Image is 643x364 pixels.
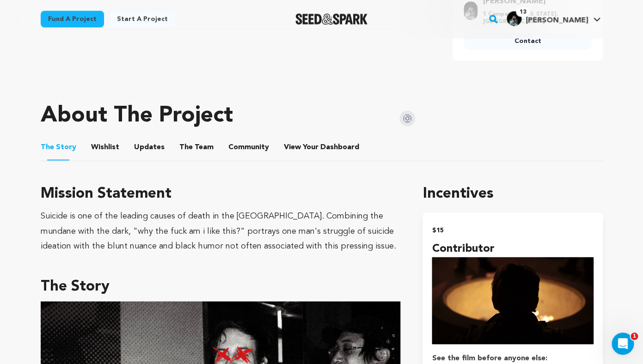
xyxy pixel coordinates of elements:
[179,142,214,153] span: Team
[525,17,588,24] span: [PERSON_NAME]
[295,14,368,25] img: Seed&Spark Logo Dark Mode
[399,111,415,127] img: Seed&Spark Instagram Icon
[41,142,54,153] span: The
[134,142,165,153] span: Updates
[464,33,592,50] a: Contact
[228,142,269,153] span: Community
[505,10,602,29] span: Zach B.'s Profile
[179,142,193,153] span: The
[41,276,401,298] h3: The Story
[432,241,593,257] h4: Contributor
[41,11,104,28] a: Fund a project
[432,224,593,237] h2: $15
[91,142,119,153] span: Wishlist
[631,333,638,340] span: 1
[295,14,368,25] a: Seed&Spark Homepage
[423,183,602,206] h1: Incentives
[284,142,361,153] span: Your
[507,12,588,26] div: Zach B.'s Profile
[612,333,634,355] iframe: Intercom live chat
[320,142,359,153] span: Dashboard
[284,142,361,153] a: ViewYourDashboard
[110,11,175,28] a: Start a project
[41,209,401,254] div: Suicide is one of the leading causes of death in the [GEOGRAPHIC_DATA]. Combining the mundane wit...
[41,142,76,153] span: Story
[432,257,593,345] img: incentive
[507,12,521,26] img: Seed%20and%20Spark%20Profile%20Photo.jpg
[41,183,401,206] h3: Mission Statement
[41,105,233,127] h1: About The Project
[432,355,547,362] strong: See the film before anyone else:
[505,10,602,26] a: Zach B.'s Profile
[516,8,530,17] span: 13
